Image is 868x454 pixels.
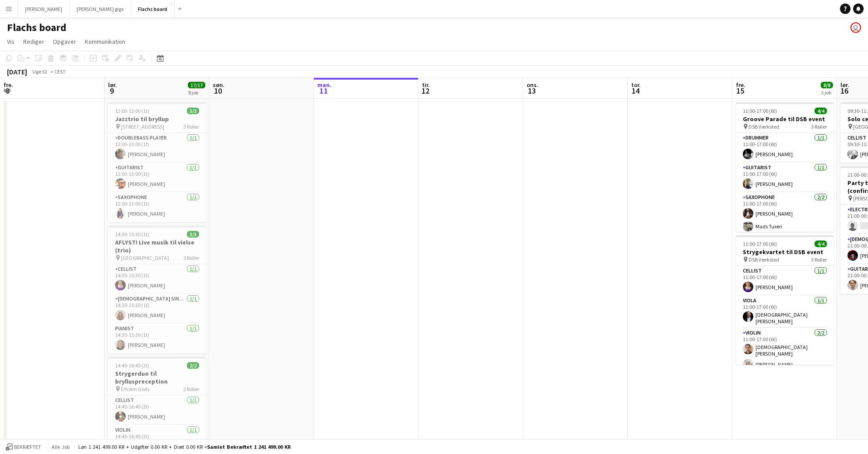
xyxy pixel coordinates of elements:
[4,442,42,452] button: Bekræftet
[131,0,175,17] button: Flachs board
[743,108,777,114] span: 11:00-17:00 (6t)
[108,264,206,294] app-card-role: Cellist1/114:30-15:30 (1t)[PERSON_NAME]
[7,67,27,76] div: [DATE]
[749,256,779,263] span: DSB Værksted
[121,386,149,392] span: Erholm Gods
[107,86,117,96] span: 9
[108,395,206,425] app-card-role: Cellist1/114:45-16:45 (2t)[PERSON_NAME]
[736,115,834,123] h3: Groove Parade til DSB event
[70,0,131,17] button: [PERSON_NAME] gigs
[54,68,66,75] div: CEST
[213,81,225,89] span: søn.
[527,81,538,89] span: ons.
[14,444,41,450] span: Bekræftet
[821,89,833,96] div: 2 job
[50,444,71,450] span: Alle job
[736,102,834,232] app-job-card: 11:00-17:00 (6t)4/4Groove Parade til DSB event DSB Værksted3 RollerDrummer1/111:00-17:00 (6t)[PER...
[183,386,199,392] span: 2 Roller
[49,36,80,47] a: Opgaver
[850,22,861,33] app-user-avatar: Frederik Flach
[183,255,199,261] span: 3 Roller
[108,115,206,123] h3: Jazztrio til bryllup
[53,38,76,45] span: Opgaver
[821,82,833,88] span: 8/8
[187,362,199,369] span: 2/2
[85,38,125,45] span: Kommunikation
[183,123,199,130] span: 3 Roller
[108,163,206,192] app-card-role: Guitarist1/112:00-13:00 (1t)[PERSON_NAME]
[525,86,538,96] span: 13
[115,108,149,114] span: 12:00-13:00 (1t)
[736,133,834,163] app-card-role: Drummer1/111:00-17:00 (6t)[PERSON_NAME]
[734,86,745,96] span: 15
[743,241,777,247] span: 11:00-17:00 (6t)
[736,81,745,89] span: fre.
[4,81,13,89] span: fre.
[815,108,827,114] span: 4/4
[108,294,206,324] app-card-role: [DEMOGRAPHIC_DATA] Singer1/114:30-15:30 (1t)[PERSON_NAME]
[108,133,206,163] app-card-role: Doublebass Player1/112:00-13:00 (1t)[PERSON_NAME]
[736,235,834,365] app-job-card: 11:00-17:00 (6t)4/4Strygekvartet til DSB event DSB Værksted3 RollerCellist1/111:00-17:00 (6t)[PER...
[811,123,827,130] span: 3 Roller
[187,231,199,237] span: 3/3
[78,444,291,450] div: Løn 1 241 499.00 KR + Udgifter 0.00 KR + Diæt 0.00 KR =
[840,81,849,89] span: lør.
[630,86,641,96] span: 14
[631,81,641,89] span: tor.
[749,123,779,130] span: DSB Værksted
[81,36,129,47] a: Kommunikation
[29,68,51,75] span: Uge 32
[108,226,206,353] app-job-card: 14:30-15:30 (1t)3/3AFLYST! Live musik til vielse (trio) [GEOGRAPHIC_DATA]3 RollerCellist1/114:30-...
[18,0,70,17] button: [PERSON_NAME]
[115,231,149,237] span: 14:30-15:30 (1t)
[422,81,430,89] span: tir.
[4,36,18,47] a: Vis
[108,81,117,89] span: lør.
[736,328,834,373] app-card-role: Violin2/211:00-17:00 (6t)[DEMOGRAPHIC_DATA][PERSON_NAME][PERSON_NAME]
[7,21,67,34] h1: Flachs board
[108,102,206,222] app-job-card: 12:00-13:00 (1t)3/3Jazztrio til bryllup [STREET_ADDRESS]3 RollerDoublebass Player1/112:00-13:00 (...
[121,255,169,261] span: [GEOGRAPHIC_DATA]
[187,108,199,114] span: 3/3
[23,38,44,45] span: Rediger
[108,370,206,385] h3: Strygerduo til brylluspreception
[736,163,834,192] app-card-role: Guitarist1/111:00-17:00 (6t)[PERSON_NAME]
[839,86,849,96] span: 16
[316,86,331,96] span: 11
[108,238,206,254] h3: AFLYST! Live musik til vielse (trio)
[317,81,331,89] span: man.
[121,123,164,130] span: [STREET_ADDRESS]
[7,38,14,45] span: Vis
[108,192,206,222] app-card-role: Saxophone1/112:00-13:00 (1t)[PERSON_NAME]
[421,86,430,96] span: 12
[188,89,205,96] div: 8 job
[2,86,13,96] span: 8
[108,324,206,353] app-card-role: Pianist1/114:30-15:30 (1t)[PERSON_NAME]
[115,362,149,369] span: 14:45-16:45 (2t)
[815,241,827,247] span: 4/4
[207,444,291,450] span: Samlet bekræftet 1 241 499.00 KR
[811,256,827,263] span: 3 Roller
[736,248,834,256] h3: Strygekvartet til DSB event
[211,86,225,96] span: 10
[736,192,834,235] app-card-role: Saxophone2/211:00-17:00 (6t)[PERSON_NAME]Mads Tuxen
[736,266,834,296] app-card-role: Cellist1/111:00-17:00 (6t)[PERSON_NAME]
[736,296,834,328] app-card-role: Viola1/111:00-17:00 (6t)[DEMOGRAPHIC_DATA][PERSON_NAME]
[188,82,205,88] span: 17/17
[20,36,48,47] a: Rediger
